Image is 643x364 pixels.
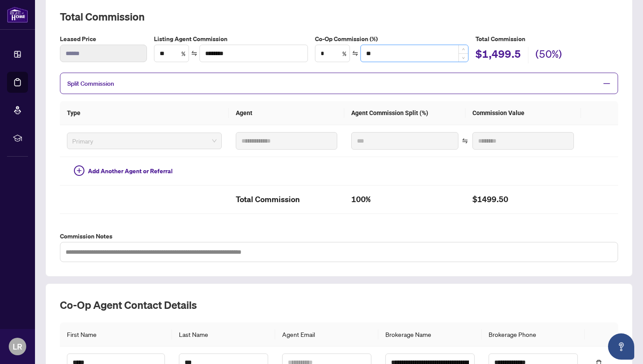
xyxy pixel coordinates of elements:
span: down [462,56,465,59]
h2: $1499.50 [472,192,574,206]
span: plus-circle [74,165,84,176]
span: Primary [72,134,217,147]
label: Co-Op Commission (%) [315,34,469,44]
th: Agent [229,101,344,125]
span: Add Another Agent or Referral [88,166,173,176]
button: Open asap [608,333,634,360]
h5: Total Commission [475,34,618,44]
h2: (50%) [535,47,562,63]
span: swap [191,50,197,56]
th: Agent Commission Split (%) [344,101,465,125]
h2: $1,499.5 [475,47,521,63]
label: Listing Agent Commission [154,34,308,44]
h2: 100% [351,192,458,206]
th: Last Name [172,322,275,346]
img: logo [7,7,28,23]
span: swap [352,50,358,56]
button: Add Another Agent or Referral [67,164,180,178]
h2: Total Commission [60,10,618,24]
span: Increase Value [458,45,468,53]
span: swap [462,138,468,144]
span: LR [13,340,22,353]
div: Split Commission [60,73,618,94]
h2: Total Commission [236,192,337,206]
th: Brokerage Phone [482,322,585,346]
span: Split Commission [67,80,114,87]
th: First Name [60,322,172,346]
label: Leased Price [60,34,147,44]
th: Agent Email [275,322,378,346]
th: Brokerage Name [378,322,482,346]
span: up [462,48,465,51]
span: minus [603,80,611,87]
th: Commission Value [465,101,581,125]
h2: Co-op Agent Contact Details [60,298,618,312]
th: Type [60,101,229,125]
span: Decrease Value [458,53,468,62]
label: Commission Notes [60,231,618,241]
